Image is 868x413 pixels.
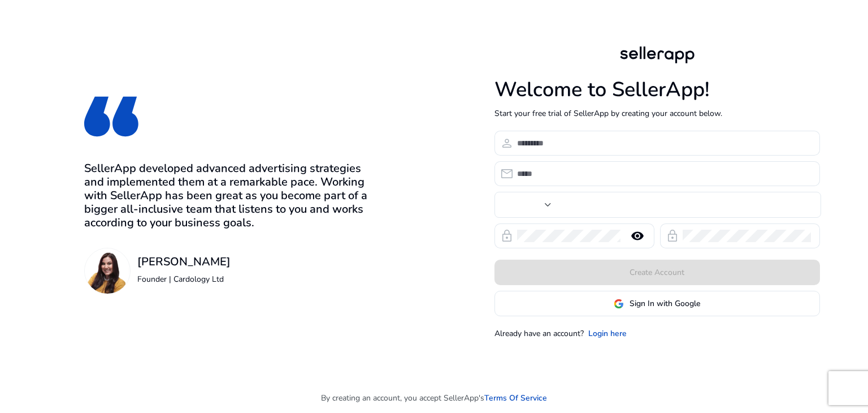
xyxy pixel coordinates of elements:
[614,299,624,309] img: google-logo.svg
[494,328,584,339] p: Already have an account?
[630,298,700,309] span: Sign In with Google
[500,136,514,150] span: person
[588,328,627,339] a: Login here
[494,78,820,102] h1: Welcome to SellerApp!
[494,107,820,119] p: Start your free trial of SellerApp by creating your account below.
[494,291,820,316] button: Sign In with Google
[666,229,679,243] span: lock
[84,162,374,230] h3: SellerApp developed advanced advertising strategies and implemented them at a remarkable pace. Wo...
[500,229,514,243] span: lock
[137,273,231,285] p: Founder | Cardology Ltd
[484,392,547,404] a: Terms Of Service
[137,255,231,269] h3: [PERSON_NAME]
[624,229,651,243] mat-icon: remove_red_eye
[500,167,514,180] span: email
